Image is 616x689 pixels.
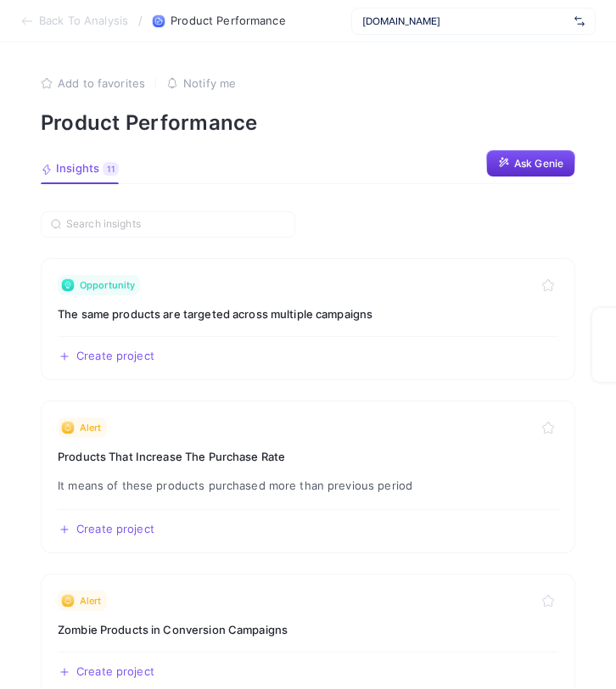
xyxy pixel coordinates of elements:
button: Create a new project based on this insight [58,350,154,363]
span: Create project [76,350,154,363]
span: Ask Genie [514,157,563,171]
img: svg%3e [574,13,585,30]
button: Toggle favorite [538,591,558,611]
p: Product Performance [41,110,575,135]
a: View insight titled It means of these products purchased more than previous period [41,401,575,553]
span: Create project [76,665,154,679]
button: Create a new project based on this insight [58,523,154,536]
button: Ask Genie [486,150,575,177]
button: Toggle favorite [538,417,558,438]
div: 11 [103,162,119,176]
span: Product Performance [171,14,285,28]
span: Opportunity [80,278,135,292]
span: Create project [76,523,154,536]
button: Toggle favorite [538,275,558,295]
button: Notify me [166,76,236,90]
a: View insight titled [41,258,575,380]
span: Alert [80,594,102,608]
span: Alert [80,421,102,434]
span: Add to favorites [58,76,145,90]
p: Insight description [58,475,558,496]
span: [DOMAIN_NAME] [362,14,568,28]
button: Add to favorites [41,76,145,90]
span: Notify me [183,76,236,90]
button: Create a new project based on this insight [58,665,154,679]
span: Insights [56,162,99,176]
h3: Insight title [58,448,558,465]
h3: Insight title [58,305,558,322]
input: Search [66,218,285,231]
span: Back To Analysis [39,14,128,28]
span: / [138,14,143,27]
h3: Insight title [58,621,558,638]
